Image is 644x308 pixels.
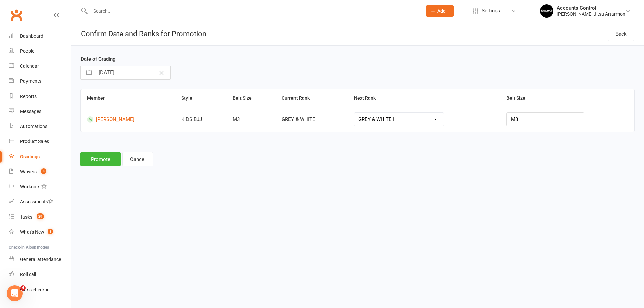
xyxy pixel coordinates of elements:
[20,139,49,144] div: Product Sales
[9,104,71,119] a: Messages
[80,55,116,63] label: Date of Grading
[9,209,71,225] a: Tasks 29
[20,272,36,277] div: Roll call
[156,66,167,79] button: Clear Date
[9,225,71,240] a: What's New1
[9,134,71,149] a: Product Sales
[276,89,348,107] th: Current Rank
[9,74,71,89] a: Payments
[9,164,71,179] a: Waivers 8
[37,213,44,219] span: 29
[482,3,500,18] span: Settings
[20,285,26,291] span: 4
[9,194,71,209] a: Assessments
[80,152,121,166] button: Promote
[20,169,37,174] div: Waivers
[233,116,240,122] span: M3
[88,6,417,16] input: Search...
[20,229,44,235] div: What's New
[9,179,71,194] a: Workouts
[87,116,169,123] a: [PERSON_NAME]
[20,124,47,129] div: Automations
[20,63,39,69] div: Calendar
[9,149,71,164] a: Gradings
[20,287,50,292] div: Class check-in
[500,89,634,107] th: Belt Size
[20,48,34,54] div: People
[9,252,71,267] a: General attendance kiosk mode
[9,282,71,297] a: Class kiosk mode
[557,11,625,17] div: [PERSON_NAME] Jitsu Artarmon
[20,33,43,39] div: Dashboard
[9,28,71,44] a: Dashboard
[227,89,276,107] th: Belt Size
[175,89,227,107] th: Style
[20,184,40,189] div: Workouts
[48,229,53,234] span: 1
[71,22,206,45] h1: Confirm Date and Ranks for Promotion
[41,168,46,174] span: 8
[7,285,23,301] iframe: Intercom live chat
[282,116,315,122] span: GREY & WHITE
[608,27,634,41] button: Back
[9,59,71,74] a: Calendar
[81,89,175,107] th: Member
[426,5,454,17] button: Add
[20,78,41,84] div: Payments
[20,154,40,159] div: Gradings
[20,257,61,262] div: General attendance
[557,5,625,11] div: Accounts Control
[122,152,153,166] button: Cancel
[9,44,71,59] a: People
[20,199,53,204] div: Assessments
[8,7,25,23] a: Clubworx
[9,89,71,104] a: Reports
[9,119,71,134] a: Automations
[437,8,446,14] span: Add
[20,109,41,114] div: Messages
[540,4,553,18] img: thumb_image1701918351.png
[20,94,37,99] div: Reports
[181,116,202,122] span: KIDS BJJ
[9,267,71,282] a: Roll call
[348,89,500,107] th: Next Rank
[20,214,32,220] div: Tasks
